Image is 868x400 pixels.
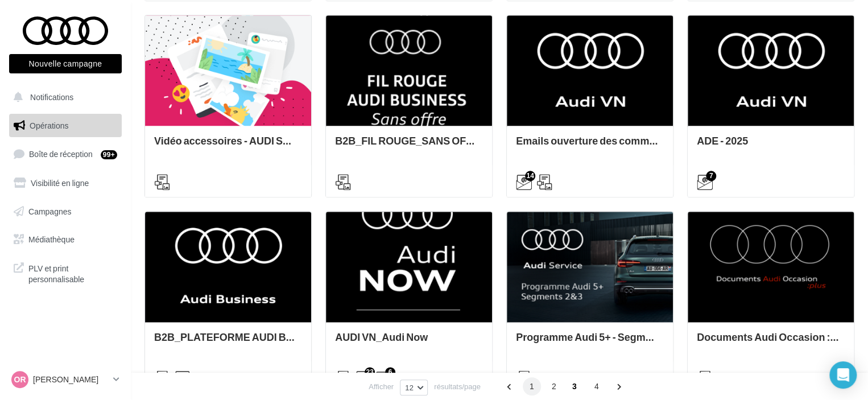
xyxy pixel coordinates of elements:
[369,381,394,392] span: Afficher
[829,361,857,389] div: Open Intercom Messenger
[516,331,664,354] div: Programme Audi 5+ - Segments 2&3 - AUDI SERVICE
[7,200,124,224] a: Campagnes
[405,383,414,392] span: 12
[154,135,302,158] div: Vidéo accessoires - AUDI SERVICE
[28,234,75,244] span: Médiathèque
[28,206,72,216] span: Campagnes
[101,150,117,159] div: 99+
[29,149,93,159] span: Boîte de réception
[545,377,563,395] span: 2
[154,331,302,354] div: B2B_PLATEFORME AUDI BUSINESS
[31,178,89,188] span: Visibilité en ligne
[7,228,124,251] a: Médiathèque
[9,54,122,73] button: Nouvelle campagne
[9,369,122,390] a: OR [PERSON_NAME]
[7,256,124,290] a: PLV et print personnalisable
[523,377,541,395] span: 1
[697,135,845,158] div: ADE - 2025
[335,135,483,158] div: B2B_FIL ROUGE_SANS OFFRE
[14,374,26,385] span: OR
[30,121,68,130] span: Opérations
[7,85,119,109] button: Notifications
[385,367,395,377] div: 6
[365,367,375,377] div: 23
[28,261,117,285] span: PLV et print personnalisable
[588,377,606,395] span: 4
[697,331,845,354] div: Documents Audi Occasion :plus
[7,142,124,166] a: Boîte de réception99+
[7,114,124,138] a: Opérations
[33,374,109,385] p: [PERSON_NAME]
[525,171,535,181] div: 14
[434,381,481,392] span: résultats/page
[400,380,428,395] button: 12
[335,331,483,354] div: AUDI VN_Audi Now
[706,171,716,181] div: 7
[516,135,664,158] div: Emails ouverture des commandes
[30,92,73,102] span: Notifications
[7,171,124,195] a: Visibilité en ligne
[565,377,584,395] span: 3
